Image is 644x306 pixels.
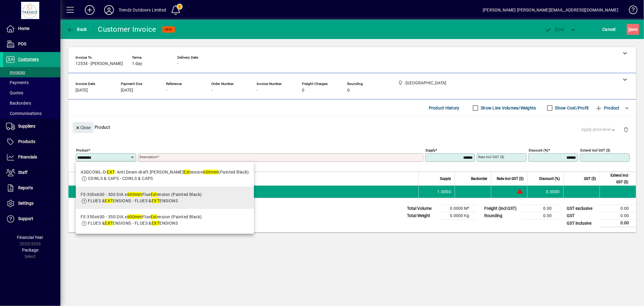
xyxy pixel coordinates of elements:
span: Customers [18,57,39,62]
span: 0 [347,88,350,93]
em: 600mm [127,192,142,197]
span: [DATE] [121,88,133,93]
span: Discount (%) [539,175,560,182]
span: S [628,27,631,32]
span: Close [75,123,91,133]
span: COWLS & CAPS - COWLS & CAPS [88,176,153,181]
span: Extend incl GST ($) [604,172,628,185]
button: Apply price level [579,124,619,135]
a: Reports [3,181,60,196]
td: Freight (incl GST) [481,205,523,212]
mat-label: Description [139,155,157,159]
mat-label: Extend incl GST ($) [580,148,610,152]
span: 0 [302,88,304,93]
em: EXT [107,170,114,174]
app-page-header-button: Close [71,125,95,130]
button: Profile [99,5,119,15]
a: Support [3,211,60,226]
span: Apply price level [582,126,617,133]
em: Ext [184,170,190,174]
span: Payments [6,80,29,85]
td: 0.0000 [527,186,563,198]
td: Total Weight [404,212,440,220]
em: EXT [105,198,113,203]
span: Reports [18,185,33,190]
span: Cancel [603,24,616,34]
span: Products [18,139,35,144]
span: Backorder [471,175,487,182]
span: Communications [6,111,42,116]
a: Home [3,21,60,36]
mat-label: Supply [425,148,435,152]
span: Backorders [6,101,31,106]
a: Settings [3,196,60,211]
app-page-header-button: Delete [619,127,633,132]
span: - [257,88,258,93]
button: Add [80,5,99,15]
span: ave [628,24,638,34]
mat-label: Rate incl GST ($) [478,155,504,159]
td: 0.00 [600,205,636,212]
td: Total Volume [404,205,440,212]
span: [DATE] [75,88,88,93]
em: Ext [151,192,157,197]
span: P [555,27,558,32]
span: Financial Year [17,235,43,240]
span: Financials [18,155,37,159]
span: Settings [18,201,34,206]
a: POS [3,37,60,52]
span: Invoices [6,70,25,75]
span: Home [18,26,29,31]
a: Invoices [3,67,60,77]
td: GST [564,212,600,220]
span: ost [545,27,564,32]
label: Show Line Volumes/Weights [480,105,536,111]
div: Trendz Outdoors Limited [119,5,166,15]
span: Quotes [6,90,23,95]
em: EXT [152,221,159,226]
a: Products [3,134,60,149]
span: GST ($) [584,175,596,182]
td: 0.0000 Kg [440,212,476,220]
span: FLUES & ENSIONS - FLUES & ENSIONS [88,198,178,203]
td: GST exclusive [564,205,600,212]
a: Suppliers [3,119,60,134]
button: Delete [619,122,633,137]
td: 0.00 [523,212,559,220]
button: Close [73,122,93,133]
div: Product [68,116,636,138]
td: Rounding [481,212,523,220]
span: 1.0000 [437,189,451,195]
div: FE-300x600 - 300 DIA x Flue ension (Painted Black) [81,191,202,198]
td: 0.00 [523,205,559,212]
td: 0.00 [600,220,636,227]
span: - [166,88,167,93]
span: POS [18,41,26,46]
em: EXT [105,221,113,226]
a: Backorders [3,98,60,108]
span: 1 day [132,61,142,66]
td: GST inclusive [564,220,600,227]
div: FE-350x600 - 350 DIA x Flue ension (Painted Black) [81,214,202,220]
mat-option: ADDCOWL-D-EXT - Anti Down-draft Cowl Douglas Extension 600mm (Painted Black) [76,164,254,187]
span: NEW [165,28,172,31]
a: Payments [3,77,60,88]
div: Customer Invoice [98,24,156,34]
button: Post [542,24,567,35]
label: Show Cost/Profit [554,105,589,111]
td: 0.0000 M³ [440,205,476,212]
a: Knowledge Base [624,1,636,21]
span: Package [22,248,38,252]
a: Financials [3,150,60,165]
span: - [211,88,213,93]
span: FLUES & ENSIONS - FLUES & ENSIONS [88,221,178,226]
mat-option: FE-300x600 - 300 DIA x 600mm Flue Extension (Painted Black) [76,187,254,209]
em: 600mm [127,214,142,219]
em: EXT [152,198,159,203]
mat-option: FE-350x600 - 350 DIA x 600mm Flue Extension (Painted Black) [76,209,254,231]
button: Cancel [601,24,617,35]
em: 600mm [203,170,218,174]
span: 12534 - [PERSON_NAME] [75,61,123,66]
button: Save [627,24,639,35]
span: Product History [429,103,460,113]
